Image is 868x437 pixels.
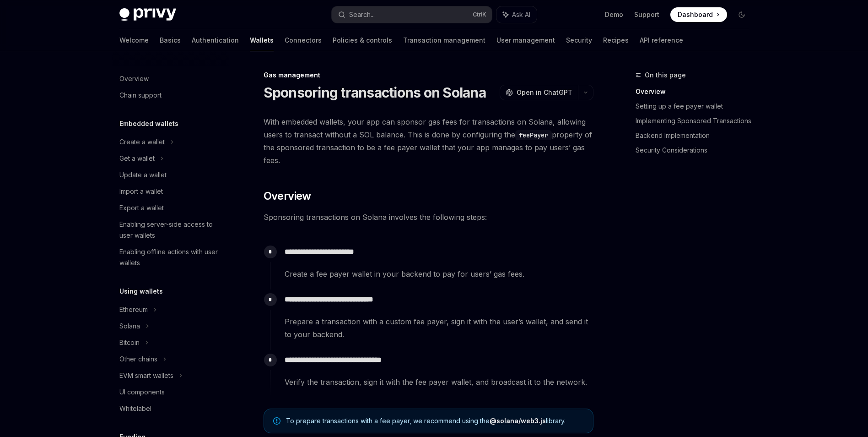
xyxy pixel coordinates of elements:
[285,29,322,51] a: Connectors
[640,29,683,51] a: API reference
[636,143,756,158] a: Security Considerations
[496,6,537,23] button: Ask AI
[112,87,229,104] a: Chain support
[160,29,181,51] a: Basics
[264,189,311,203] span: Overview
[119,286,163,297] h5: Using wallets
[119,118,178,129] h5: Embedded wallets
[119,153,155,164] div: Get a wallet
[515,130,552,140] code: feePayer
[678,10,713,19] span: Dashboard
[517,88,572,97] span: Open in ChatGPT
[119,354,157,365] div: Other chains
[119,387,165,398] div: UI components
[119,186,163,197] div: Import a wallet
[112,183,229,200] a: Import a wallet
[112,400,229,417] a: Whitelabel
[286,416,584,426] span: To prepare transactions with a fee payer, we recommend using the library.
[332,6,492,23] button: Search...CtrlK
[333,29,392,51] a: Policies & controls
[636,84,756,99] a: Overview
[112,244,229,271] a: Enabling offline actions with user wallets
[285,376,593,388] span: Verify the transaction, sign it with the fee payer wallet, and broadcast it to the network.
[473,11,486,18] span: Ctrl K
[119,169,167,180] div: Update a wallet
[119,321,140,332] div: Solana
[512,10,530,19] span: Ask AI
[119,219,224,241] div: Enabling server-side access to user wallets
[490,417,546,425] a: @solana/web3.js
[119,137,165,147] div: Create a wallet
[112,384,229,400] a: UI components
[264,71,593,80] div: Gas management
[349,9,375,20] div: Search...
[264,211,593,224] span: Sponsoring transactions on Solana involves the following steps:
[636,128,756,143] a: Backend Implementation
[645,70,686,81] span: On this page
[119,370,173,381] div: EVM smart wallets
[285,315,593,341] span: Prepare a transaction with a custom fee payer, sign it with the user’s wallet, and send it to you...
[119,90,162,101] div: Chain support
[119,304,148,315] div: Ethereum
[285,268,593,280] span: Create a fee payer wallet in your backend to pay for users’ gas fees.
[734,7,749,22] button: Toggle dark mode
[119,337,140,348] div: Bitcoin
[634,10,659,19] a: Support
[112,71,229,87] a: Overview
[119,246,224,268] div: Enabling offline actions with user wallets
[112,167,229,183] a: Update a wallet
[119,8,176,21] img: dark logo
[264,115,593,167] span: With embedded wallets, your app can sponsor gas fees for transactions on Solana, allowing users t...
[119,202,164,213] div: Export a wallet
[496,29,555,51] a: User management
[250,29,274,51] a: Wallets
[500,85,578,100] button: Open in ChatGPT
[603,29,629,51] a: Recipes
[119,29,149,51] a: Welcome
[264,84,486,101] h1: Sponsoring transactions on Solana
[119,73,149,84] div: Overview
[112,200,229,216] a: Export a wallet
[636,114,756,128] a: Implementing Sponsored Transactions
[119,403,151,414] div: Whitelabel
[566,29,592,51] a: Security
[605,10,623,19] a: Demo
[636,99,756,114] a: Setting up a fee payer wallet
[273,417,280,425] svg: Note
[670,7,727,22] a: Dashboard
[112,216,229,244] a: Enabling server-side access to user wallets
[403,29,485,51] a: Transaction management
[192,29,239,51] a: Authentication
